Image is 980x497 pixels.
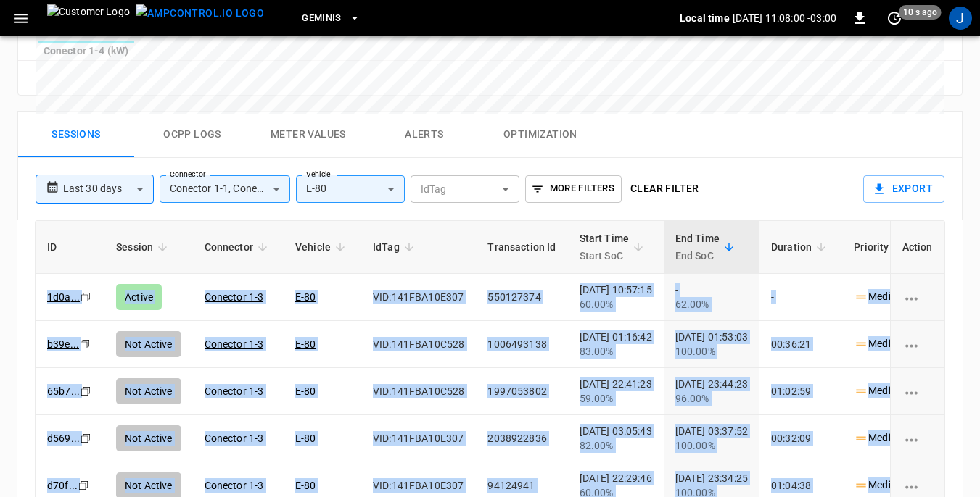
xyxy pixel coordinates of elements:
th: Transaction Id [476,221,567,274]
span: IdTag [373,238,419,256]
a: Conector 1-3 [205,433,264,444]
div: charging session options [902,337,933,351]
div: profile-icon [949,7,972,30]
button: Ocpp logs [134,112,250,158]
div: 82.00% [580,438,652,453]
div: 96.00% [675,391,748,406]
td: 00:32:09 [759,415,842,462]
div: copy [77,477,91,493]
div: End Time [675,230,720,264]
p: End SoC [675,247,720,264]
div: copy [79,383,94,399]
label: Vehicle [306,169,331,180]
button: Export [863,175,944,203]
span: Duration [771,238,831,256]
td: 1997053802 [476,368,567,415]
img: ampcontrol.io logo [136,4,264,22]
div: Not Active [116,378,181,404]
div: 100.00% [675,344,748,359]
td: VID:141FBA10C528 [361,368,476,415]
p: Medium [854,430,905,446]
button: Meter Values [250,112,366,158]
span: Vehicle [295,238,350,256]
div: Last 30 days [63,175,154,203]
p: Medium [854,477,905,493]
td: VID:141FBA10E307 [361,415,476,462]
td: 01:02:59 [759,368,842,415]
div: charging session options [902,384,933,398]
span: Session [116,238,172,256]
button: Geminis [296,4,366,33]
div: Start Time [580,230,630,264]
p: Start SoC [580,247,630,264]
span: Geminis [302,10,342,27]
label: Connector [170,169,206,180]
th: Action [890,221,944,274]
div: Not Active [116,425,181,451]
div: Conector 1-1, Conector 1-2, Conector 1-3, Conector 1-4 [160,175,290,203]
button: Optimization [482,112,598,158]
p: [DATE] 11:08:00 -03:00 [733,11,836,25]
div: charging session options [902,431,933,446]
div: E-80 [296,175,405,203]
span: End TimeEnd SoC [675,230,738,264]
button: Alerts [366,112,482,158]
span: Priority [854,238,907,256]
a: E-80 [295,433,316,444]
div: [DATE] 22:41:23 [580,377,652,406]
a: Conector 1-3 [205,480,264,491]
button: Clear filter [625,175,705,202]
div: 83.00% [580,344,652,359]
th: ID [36,221,104,274]
button: Sessions [18,112,134,158]
span: Connector [205,238,272,256]
div: [DATE] 03:37:52 [675,424,748,453]
div: [DATE] 23:44:23 [675,377,748,406]
button: More Filters [525,175,622,203]
div: charging session options [902,290,933,304]
a: Conector 1-3 [205,385,264,397]
div: 59.00% [580,391,652,406]
p: Medium [854,383,905,398]
div: 100.00% [675,438,748,453]
div: charging session options [902,478,933,493]
button: set refresh interval [883,7,906,30]
a: E-80 [295,480,316,491]
img: Customer Logo [47,4,130,32]
td: 2038922836 [476,415,567,462]
span: 10 s ago [899,5,942,20]
div: [DATE] 03:05:43 [580,424,652,453]
span: Start TimeStart SoC [580,230,648,264]
div: copy [79,430,94,446]
p: Local time [680,11,730,25]
a: E-80 [295,385,316,397]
